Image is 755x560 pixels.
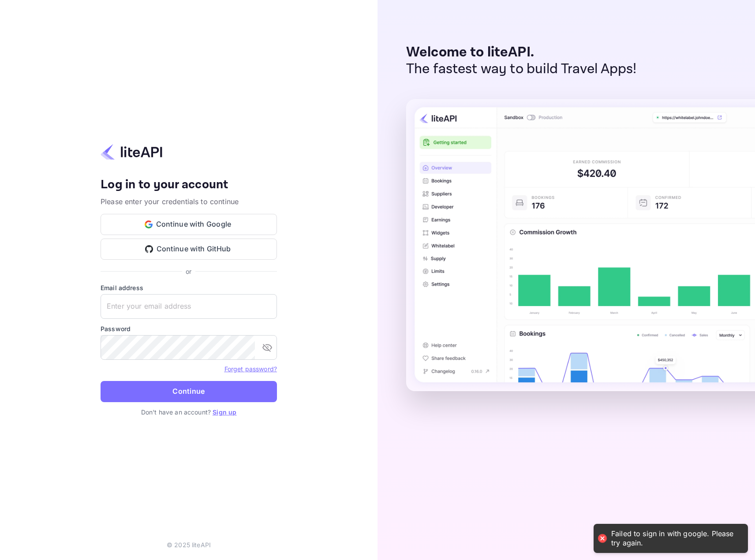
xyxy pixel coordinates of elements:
[101,294,277,319] input: Enter your email address
[101,407,277,417] p: Don't have an account?
[101,177,277,193] h4: Log in to your account
[406,61,637,78] p: The fastest way to build Travel Apps!
[101,239,277,260] button: Continue with GitHub
[406,44,637,61] p: Welcome to liteAPI.
[167,540,211,549] p: © 2025 liteAPI
[101,214,277,235] button: Continue with Google
[101,143,162,161] img: liteapi
[101,283,277,292] label: Email address
[101,196,277,207] p: Please enter your credentials to continue
[611,529,739,548] div: Failed to sign in with google. Please try again.
[186,267,191,276] p: or
[101,324,277,333] label: Password
[258,339,276,356] button: toggle password visibility
[224,364,277,373] a: Forget password?
[213,408,236,416] a: Sign up
[224,365,277,373] a: Forget password?
[101,381,277,402] button: Continue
